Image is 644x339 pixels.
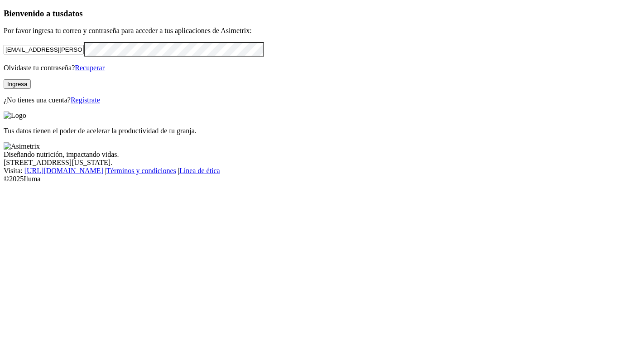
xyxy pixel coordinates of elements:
[106,167,176,174] a: Términos y condiciones
[4,159,640,167] div: [STREET_ADDRESS][US_STATE].
[4,142,40,150] img: Asimetrix
[4,64,640,72] p: Olvidaste tu contraseña?
[63,9,83,18] span: datos
[4,96,640,104] p: ¿No tienes una cuenta?
[4,167,640,175] div: Visita : | |
[4,175,640,183] div: © 2025 Iluma
[4,79,31,89] button: Ingresa
[4,9,640,19] h3: Bienvenido a tus
[75,64,105,72] a: Recuperar
[4,45,84,54] input: Tu correo
[24,167,103,174] a: [URL][DOMAIN_NAME]
[4,27,640,35] p: Por favor ingresa tu correo y contraseña para acceder a tus aplicaciones de Asimetrix:
[4,150,640,159] div: Diseñando nutrición, impactando vidas.
[179,167,220,174] a: Línea de ética
[4,111,26,120] img: Logo
[4,127,640,135] p: Tus datos tienen el poder de acelerar la productividad de tu granja.
[71,96,100,104] a: Regístrate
